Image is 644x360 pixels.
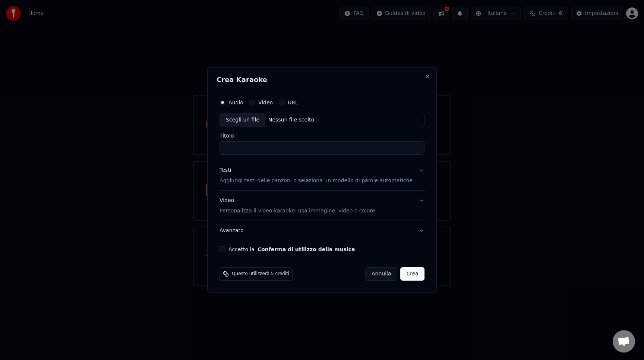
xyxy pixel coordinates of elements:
div: Scegli un file [220,113,265,127]
button: Crea [401,267,424,281]
div: Testi [220,167,231,174]
button: TestiAggiungi testi delle canzoni o seleziona un modello di parole automatiche [220,161,424,190]
label: Video [258,100,273,105]
p: Personalizza il video karaoke: usa immagine, video o colore [220,207,375,215]
div: Nessun file scelto [265,116,317,124]
h2: Crea Karaoke [217,76,427,83]
span: Questo utilizzerà 5 crediti [232,271,289,277]
label: Accetto la [228,247,355,252]
label: Audio [228,100,243,105]
button: Accetto la [258,247,355,252]
button: Annulla [365,267,398,281]
label: Titolo [220,133,424,138]
button: VideoPersonalizza il video karaoke: usa immagine, video o colore [220,191,424,221]
p: Aggiungi testi delle canzoni o seleziona un modello di parole automatiche [220,177,413,184]
div: Video [220,197,375,215]
label: URL [288,100,298,105]
button: Avanzato [220,221,424,240]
